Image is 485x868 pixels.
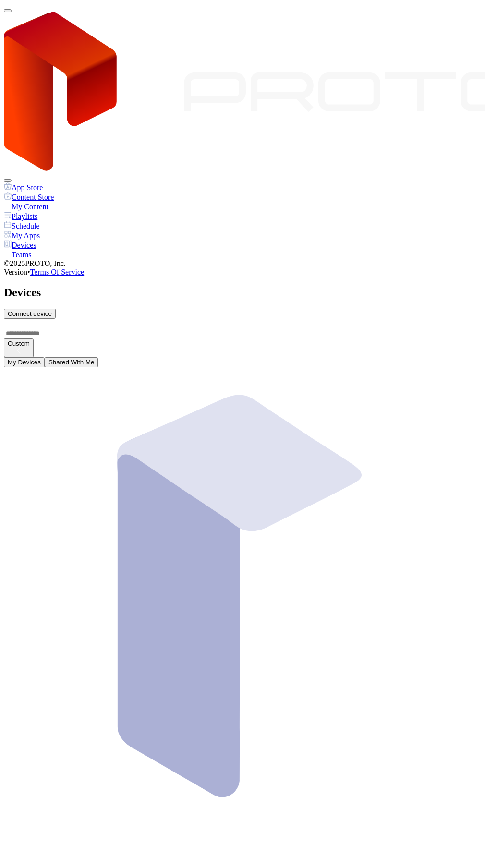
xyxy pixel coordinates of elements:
a: Schedule [4,221,481,230]
a: My Apps [4,230,481,240]
a: Teams [4,250,481,259]
div: Connect device [8,310,52,317]
button: Connect device [4,309,56,319]
a: My Content [4,202,481,211]
a: Content Store [4,192,481,202]
a: Playlists [4,211,481,221]
div: © 2025 PROTO, Inc. [4,259,481,268]
span: Version • [4,268,30,276]
button: My Devices [4,357,45,367]
button: Custom [4,338,34,357]
button: Shared With Me [45,357,98,367]
h2: Devices [4,286,481,299]
div: Custom [8,340,30,347]
a: Devices [4,240,481,250]
a: App Store [4,182,481,192]
a: Terms Of Service [30,268,85,276]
